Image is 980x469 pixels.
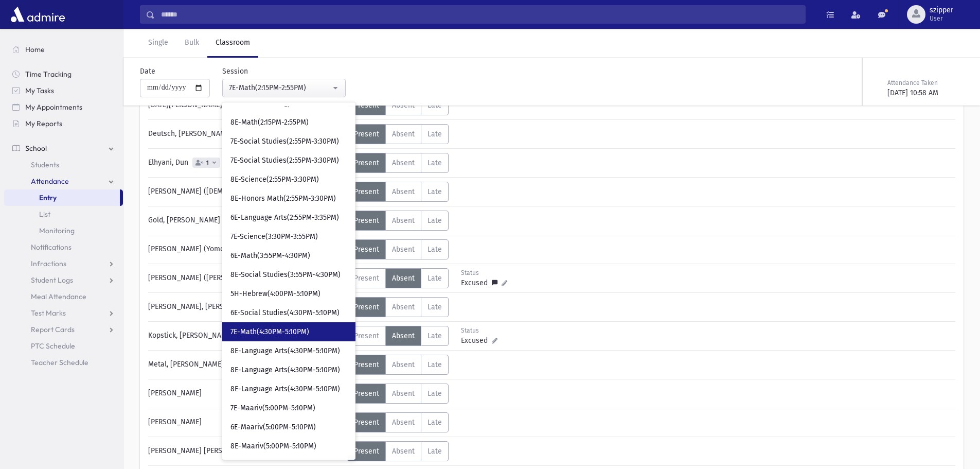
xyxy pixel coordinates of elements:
[427,360,442,369] span: Late
[427,389,442,398] span: Late
[427,303,442,311] span: Late
[354,274,379,283] span: Present
[354,360,379,369] span: Present
[222,79,346,97] button: 7E-Math(2:15PM-2:55PM)
[347,297,449,317] div: AttTypes
[427,159,442,167] span: Late
[4,66,123,82] a: Time Tracking
[347,441,449,461] div: AttTypes
[230,232,318,242] span: 7E-Science(3:30PM-3:55PM)
[230,346,340,356] span: 8E-Language Arts(4:30PM-5:10PM)
[4,99,123,115] a: My Appointments
[392,274,415,283] span: Absent
[427,130,442,138] span: Late
[207,29,258,58] a: Classroom
[4,305,123,321] a: Test Marks
[230,422,316,432] span: 6E-Maariv(5:00PM-5:10PM)
[25,144,47,153] span: School
[427,332,442,340] span: Late
[930,14,953,23] span: User
[4,288,123,305] a: Meal Attendance
[4,239,123,255] a: Notifications
[427,216,442,225] span: Late
[354,332,379,340] span: Present
[143,124,347,144] div: Deutsch, [PERSON_NAME]
[4,115,123,132] a: My Reports
[347,182,449,202] div: AttTypes
[347,211,449,231] div: AttTypes
[427,274,442,283] span: Late
[140,29,176,58] a: Single
[155,5,805,24] input: Search
[354,130,379,138] span: Present
[31,177,69,186] span: Attendance
[25,70,72,79] span: Time Tracking
[230,194,336,204] span: 8E-Honors Math(2:55PM-3:30PM)
[4,82,123,99] a: My Tasks
[354,216,379,225] span: Present
[347,326,449,346] div: AttTypes
[427,187,442,196] span: Late
[143,239,347,259] div: [PERSON_NAME] (Yomo)
[143,441,347,461] div: [PERSON_NAME] [PERSON_NAME] ([PERSON_NAME])
[25,102,82,112] span: My Appointments
[347,268,449,288] div: AttTypes
[392,360,415,369] span: Absent
[230,98,342,109] span: 8E-Honors Biology(2:15PM-2:55PM)
[354,159,379,167] span: Present
[25,119,62,128] span: My Reports
[230,117,309,128] span: 8E-Math(2:15PM-2:55PM)
[354,187,379,196] span: Present
[392,159,415,167] span: Absent
[354,389,379,398] span: Present
[392,447,415,456] span: Absent
[230,384,340,394] span: 8E-Language Arts(4:30PM-5:10PM)
[392,418,415,427] span: Absent
[392,216,415,225] span: Absent
[887,88,961,98] div: [DATE] 10:58 AM
[4,338,123,354] a: PTC Schedule
[230,403,315,413] span: 7E-Maariv(5:00PM-5:10PM)
[229,82,331,93] div: 7E-Math(2:15PM-2:55PM)
[392,130,415,138] span: Absent
[4,157,123,173] a: Students
[143,412,347,432] div: [PERSON_NAME]
[230,251,310,261] span: 6E-Math(3:55PM-4:30PM)
[4,222,123,239] a: Monitoring
[4,206,123,222] a: List
[39,193,57,202] span: Entry
[230,327,309,337] span: 7E-Math(4:30PM-5:10PM)
[204,160,211,166] span: 1
[143,326,347,346] div: Kopstick, [PERSON_NAME]
[143,355,347,375] div: Metal, [PERSON_NAME] (Chazam) ([PERSON_NAME])
[347,239,449,259] div: AttTypes
[176,29,207,58] a: Bulk
[4,272,123,288] a: Student Logs
[4,41,123,58] a: Home
[4,140,123,157] a: School
[887,78,961,88] div: Attendance Taken
[392,303,415,311] span: Absent
[230,308,340,318] span: 6E-Social Studies(4:30PM-5:10PM)
[143,297,347,317] div: [PERSON_NAME], [PERSON_NAME]
[143,268,347,288] div: [PERSON_NAME] ([PERSON_NAME])
[143,211,347,231] div: Gold, [PERSON_NAME] ([PERSON_NAME])
[4,189,120,206] a: Entry
[31,341,75,351] span: PTC Schedule
[461,268,507,277] div: Status
[427,245,442,254] span: Late
[392,389,415,398] span: Absent
[930,6,953,14] span: szipper
[230,441,316,451] span: 8E-Maariv(5:00PM-5:10PM)
[230,289,320,299] span: 5H-Hebrew(4:00PM-5:10PM)
[4,354,123,371] a: Teacher Schedule
[143,182,347,202] div: [PERSON_NAME] ([DEMOGRAPHIC_DATA])
[31,242,72,252] span: Notifications
[31,358,88,367] span: Teacher Schedule
[392,187,415,196] span: Absent
[31,160,59,169] span: Students
[230,365,340,375] span: 8E-Language Arts(4:30PM-5:10PM)
[8,4,67,25] img: AdmirePro
[31,325,75,334] span: Report Cards
[347,153,449,173] div: AttTypes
